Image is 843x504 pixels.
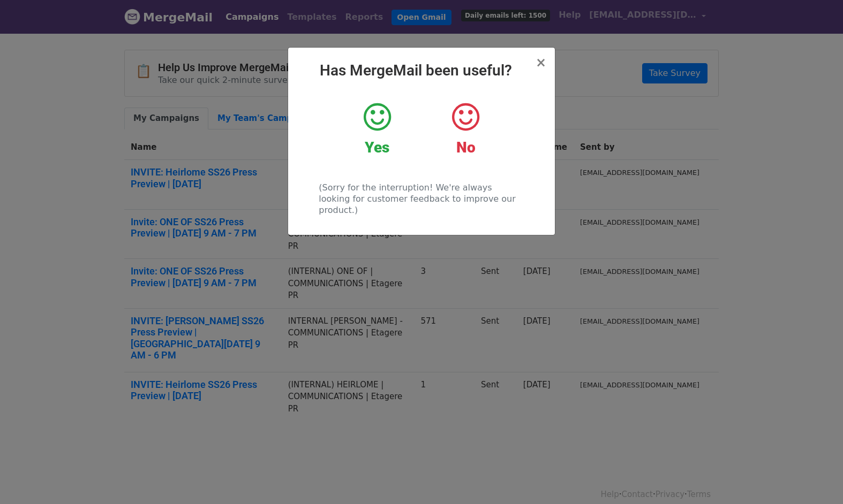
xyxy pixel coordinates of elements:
a: Yes [341,101,413,157]
a: No [430,101,502,157]
h2: Has MergeMail been useful? [297,62,546,80]
strong: Yes [365,139,389,156]
p: (Sorry for the interruption! We're always looking for customer feedback to improve our product.) [319,182,524,216]
button: Close [536,56,546,69]
strong: No [456,139,476,156]
span: × [536,55,546,70]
